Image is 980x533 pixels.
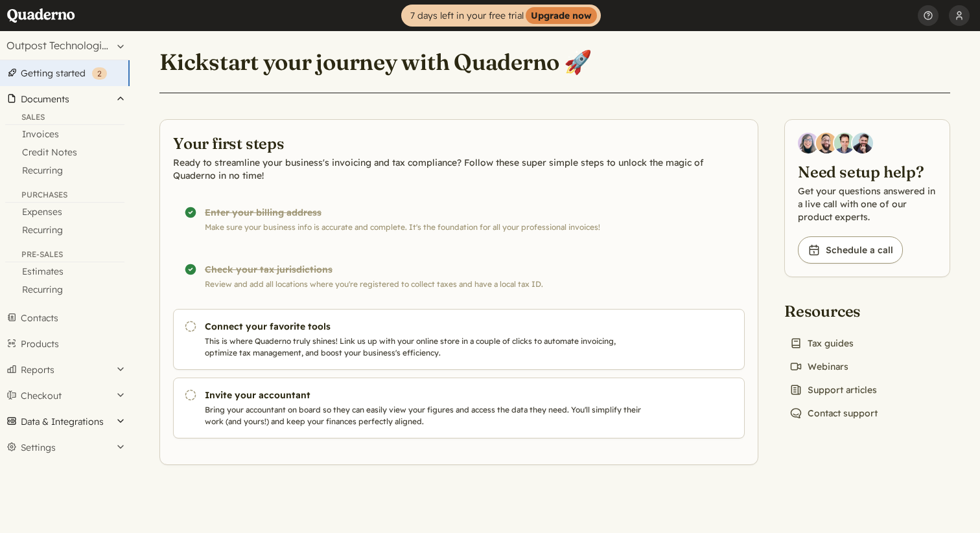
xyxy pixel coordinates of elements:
a: Webinars [784,357,854,376]
h2: Need setup help? [798,161,937,182]
img: Jairo Fumero, Account Executive at Quaderno [816,133,837,153]
img: Javier Rubio, DevRel at Quaderno [852,133,873,153]
h2: Your first steps [173,133,745,153]
p: Get your questions answered in a live call with one of our product experts. [798,185,937,223]
a: 7 days left in your free trialUpgrade now [401,5,601,27]
span: 2 [97,69,102,78]
p: Ready to streamline your business's invoicing and tax compliance? Follow these super simple steps... [173,156,745,182]
img: Diana Carrasco, Account Executive at Quaderno [798,133,819,153]
a: Support articles [784,381,882,399]
a: Tax guides [784,334,859,352]
p: Bring your accountant on board so they can easily view your figures and access the data they need... [205,404,647,427]
a: Contact support [784,404,883,422]
img: Ivo Oltmans, Business Developer at Quaderno [834,133,855,153]
a: Invite your accountant Bring your accountant on board so they can easily view your figures and ac... [173,378,745,438]
p: This is where Quaderno truly shines! Link us up with your online store in a couple of clicks to a... [205,335,647,359]
h3: Invite your accountant [205,389,647,402]
div: Pre-Sales [5,249,124,262]
a: Schedule a call [798,236,903,264]
div: Sales [5,112,124,125]
h2: Resources [784,301,883,321]
a: Connect your favorite tools This is where Quaderno truly shines! Link us up with your online stor... [173,309,745,370]
h3: Connect your favorite tools [205,320,647,333]
div: Purchases [5,190,124,203]
strong: Upgrade now [526,7,597,24]
h1: Kickstart your journey with Quaderno 🚀 [159,48,592,76]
